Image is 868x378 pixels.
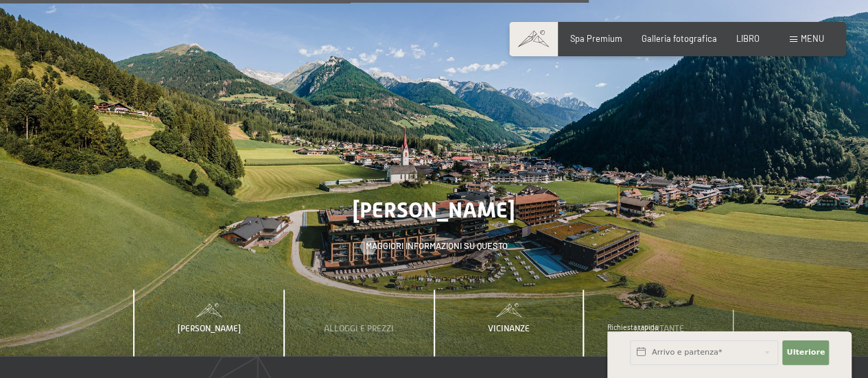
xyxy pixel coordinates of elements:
[736,33,760,44] a: LIBRO
[782,340,829,365] button: Ulteriore
[360,240,508,252] a: Maggiori informazioni su questo
[801,33,824,44] font: menu
[324,323,394,333] font: Alloggi e prezzi
[488,323,530,333] font: Vicinanze
[366,240,508,251] font: Maggiori informazioni su questo
[607,323,658,331] font: Richiesta rapida
[786,348,825,357] font: Ulteriore
[178,323,241,333] font: [PERSON_NAME]
[353,197,515,223] font: [PERSON_NAME]
[570,33,622,44] a: Spa Premium
[642,33,717,44] a: Galleria fotografica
